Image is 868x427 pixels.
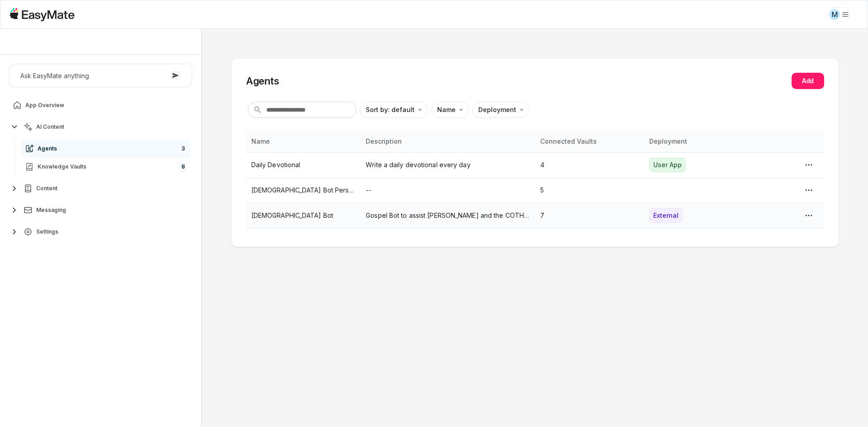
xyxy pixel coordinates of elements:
h2: Agents [246,74,279,88]
p: Write a daily devotional every day [366,160,529,170]
div: External [649,208,683,223]
p: Sort by: default [366,105,415,115]
button: Ask EasyMate anything [9,64,192,87]
p: [DEMOGRAPHIC_DATA] Bot [251,211,355,221]
span: Messaging [36,206,66,214]
button: Sort by: default [360,102,428,118]
button: Settings [9,223,192,241]
a: Knowledge Vaults8 [21,158,190,176]
button: AI Content [9,118,192,136]
th: Description [360,131,535,152]
div: M [829,9,840,20]
button: Content [9,179,192,197]
span: Settings [36,228,58,235]
p: 5 [540,185,638,195]
a: App Overview [9,96,192,114]
div: User App [649,158,686,172]
p: 7 [540,211,638,221]
p: Deployment [478,105,516,115]
p: [DEMOGRAPHIC_DATA] Bot Personality Tester [251,185,355,195]
button: Messaging [9,201,192,219]
span: AI Content [36,123,64,131]
p: Gospel Bot to assist [PERSON_NAME] and the COTH team. [366,211,529,221]
span: 8 [179,161,187,172]
th: Deployment [644,131,753,152]
span: Content [36,185,57,192]
span: 3 [179,143,187,154]
p: 4 [540,160,638,170]
button: Name [431,102,469,118]
span: Agents [38,145,57,152]
p: Daily Devotional [251,160,355,170]
p: Name [437,105,456,115]
th: Name [246,131,361,152]
th: Connected Vaults [535,131,644,152]
span: Knowledge Vaults [38,163,86,170]
a: Agents3 [21,140,190,158]
span: App Overview [25,102,64,109]
button: Add [792,73,824,89]
button: Deployment [472,102,529,118]
p: -- [366,185,529,195]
